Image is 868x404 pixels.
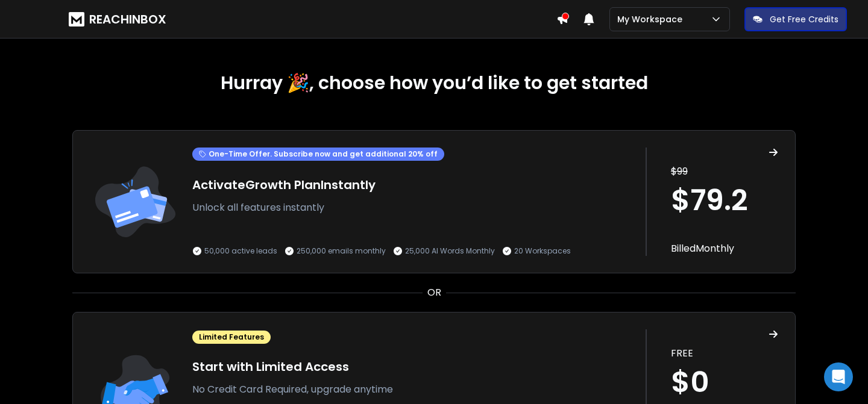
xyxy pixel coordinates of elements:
div: One-Time Offer. Subscribe now and get additional 20% off [192,148,444,161]
h1: $0 [671,368,778,397]
img: trail [90,148,180,256]
p: 250,000 emails monthly [297,246,386,256]
div: OR [72,285,796,300]
p: Billed Monthly [671,241,778,256]
div: Limited Features [192,331,271,344]
p: Unlock all features instantly [192,200,634,215]
p: My Workspace [617,13,687,25]
img: logo [69,12,84,26]
div: Open Intercom Messenger [824,362,853,391]
h1: REACHINBOX [89,11,166,28]
p: 20 Workspaces [514,246,571,256]
p: 25,000 AI Words Monthly [405,246,495,256]
p: Get Free Credits [770,13,838,25]
h1: Start with Limited Access [192,358,634,375]
h1: Activate Growth Plan Instantly [192,176,634,193]
h1: Hurray 🎉, choose how you’d like to get started [72,72,796,94]
p: 50,000 active leads [204,246,277,256]
p: $ 99 [671,164,778,179]
p: No Credit Card Required, upgrade anytime [192,382,634,397]
p: FREE [671,346,778,361]
button: Get Free Credits [744,7,847,31]
h1: $ 79.2 [671,186,778,215]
